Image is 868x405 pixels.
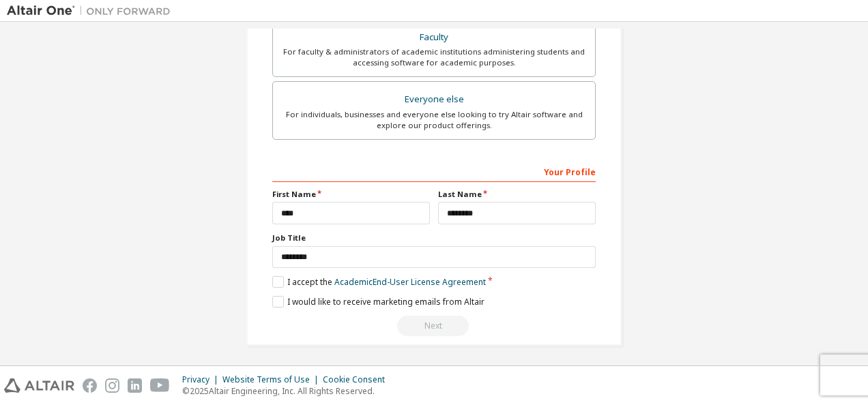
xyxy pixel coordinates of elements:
img: linkedin.svg [128,378,142,393]
div: Cookie Consent [323,374,393,385]
p: © 2025 Altair Engineering, Inc. All Rights Reserved. [182,385,393,397]
label: Last Name [438,189,596,200]
div: Read and acccept EULA to continue [272,316,596,336]
label: I would like to receive marketing emails from Altair [272,296,484,307]
label: Job Title [272,232,596,243]
div: Faculty [281,28,587,47]
img: altair_logo.svg [4,378,74,393]
img: Altair One [7,4,177,18]
div: Privacy [182,374,222,385]
label: I accept the [272,276,486,288]
div: Everyone else [281,90,587,109]
div: Your Profile [272,160,596,182]
div: For faculty & administrators of academic institutions administering students and accessing softwa... [281,46,587,68]
a: Academic End-User License Agreement [334,276,486,288]
div: Website Terms of Use [222,374,323,385]
div: For individuals, businesses and everyone else looking to try Altair software and explore our prod... [281,109,587,131]
img: facebook.svg [83,378,97,393]
img: youtube.svg [150,378,170,393]
label: First Name [272,189,430,200]
img: instagram.svg [105,378,119,393]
